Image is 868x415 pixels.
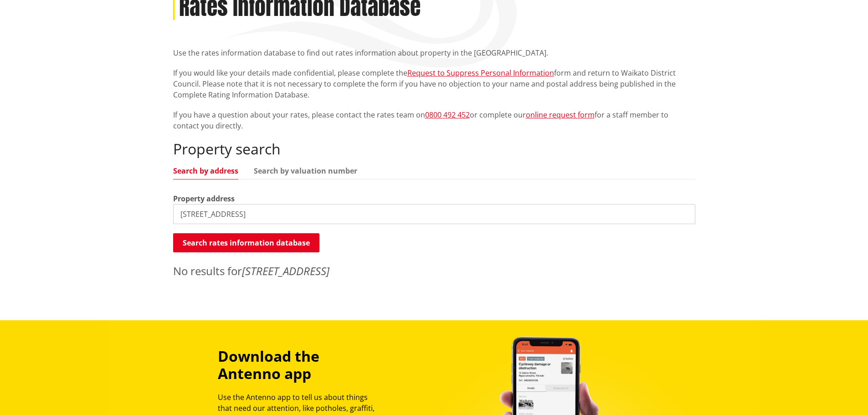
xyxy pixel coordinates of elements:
button: Search rates information database [173,233,319,252]
a: Search by address [173,167,238,174]
a: 0800 492 452 [425,110,470,120]
input: e.g. Duke Street NGARUAWAHIA [173,204,695,224]
a: online request form [526,110,595,120]
p: No results for [173,263,695,279]
label: Property address [173,193,235,204]
p: Use the rates information database to find out rates information about property in the [GEOGRAPHI... [173,47,695,58]
p: If you have a question about your rates, please contact the rates team on or complete our for a s... [173,109,695,131]
h2: Property search [173,140,695,158]
a: Search by valuation number [254,167,357,174]
em: [STREET_ADDRESS] [242,263,329,278]
p: If you would like your details made confidential, please complete the form and return to Waikato ... [173,67,695,100]
iframe: Messenger Launcher [826,377,859,410]
h3: Download the Antenno app [218,348,383,383]
a: Request to Suppress Personal Information [407,68,554,78]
